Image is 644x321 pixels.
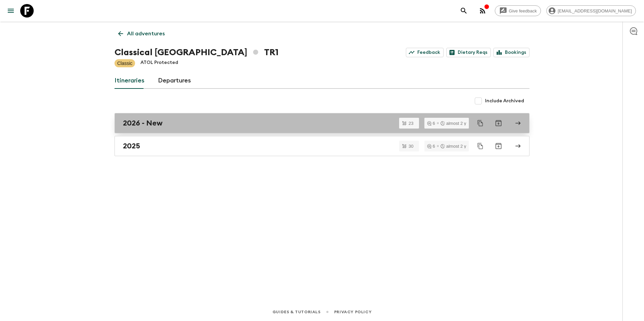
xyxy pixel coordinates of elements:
button: menu [4,4,18,17]
div: 6 [427,121,435,126]
button: Archive [492,116,505,130]
div: 6 [427,144,435,148]
span: Give feedback [505,8,541,13]
button: Archive [492,139,505,153]
a: 2026 - New [115,113,529,133]
button: Duplicate [474,117,486,129]
a: Itineraries [115,73,144,89]
span: 30 [405,144,417,148]
button: search adventures [457,4,471,17]
a: Feedback [406,48,444,57]
p: ATOL Protected [140,59,178,67]
h2: 2026 - New [123,119,163,128]
a: Dietary Reqs [446,48,491,57]
a: Departures [158,73,191,89]
button: Duplicate [474,140,486,152]
div: almost 2 y [441,144,466,148]
a: All adventures [115,27,168,40]
a: Give feedback [495,5,541,16]
a: 2025 [115,136,529,156]
a: Privacy Policy [334,308,372,316]
span: Include Archived [485,98,524,104]
a: Guides & Tutorials [272,308,321,316]
p: Classic [117,60,132,67]
a: Bookings [493,48,529,57]
div: almost 2 y [441,121,466,126]
h2: 2025 [123,142,140,150]
h1: Classical [GEOGRAPHIC_DATA] TR1 [115,46,279,59]
p: All adventures [127,30,165,38]
div: [EMAIL_ADDRESS][DOMAIN_NAME] [546,5,636,16]
span: 23 [405,121,417,126]
span: [EMAIL_ADDRESS][DOMAIN_NAME] [554,8,636,13]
